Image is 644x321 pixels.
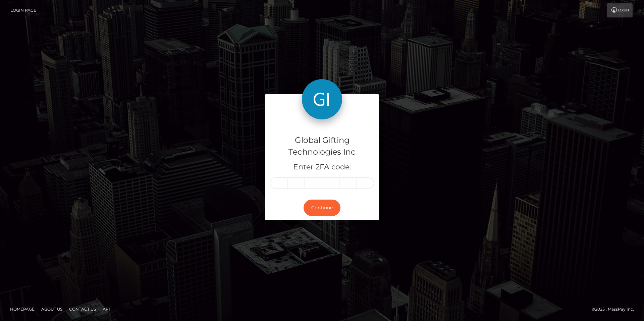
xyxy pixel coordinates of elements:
a: API [100,304,113,314]
h5: Enter 2FA code: [270,162,374,172]
a: Login Page [10,3,36,17]
div: © 2025 , MassPay Inc. [592,306,639,313]
a: Homepage [7,304,37,314]
a: Login [607,3,633,17]
a: Contact Us [66,304,99,314]
a: About Us [39,304,65,314]
h4: Global Gifting Technologies Inc [270,135,374,158]
img: Global Gifting Technologies Inc [302,79,342,119]
button: Continue [304,200,340,216]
